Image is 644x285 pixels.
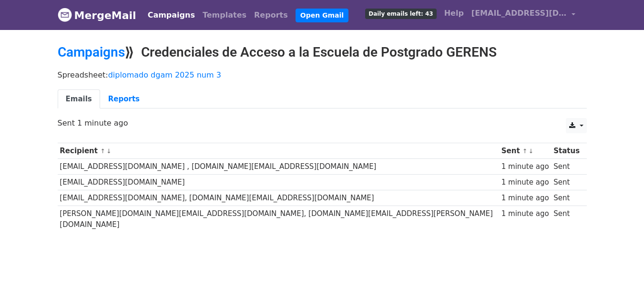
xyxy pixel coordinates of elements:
[501,177,549,188] div: 1 minute ago
[365,9,436,19] span: Daily emails left: 43
[144,6,199,25] a: Campaigns
[58,44,587,60] h2: ⟫ Credenciales de Acceso a la Escuela de Postgrado GERENS
[471,8,567,19] span: [EMAIL_ADDRESS][DOMAIN_NAME]
[199,6,250,25] a: Templates
[440,4,468,23] a: Help
[551,159,582,175] td: Sent
[58,206,499,232] td: [PERSON_NAME][DOMAIN_NAME][EMAIL_ADDRESS][DOMAIN_NAME], [DOMAIN_NAME][EMAIL_ADDRESS][PERSON_NAME]...
[58,8,72,22] img: MergeMail logo
[58,175,499,190] td: [EMAIL_ADDRESS][DOMAIN_NAME]
[250,6,292,25] a: Reports
[58,118,587,128] p: Sent 1 minute ago
[296,9,348,22] a: Open Gmail
[551,190,582,206] td: Sent
[499,143,551,159] th: Sent
[58,159,499,175] td: [EMAIL_ADDRESS][DOMAIN_NAME] , [DOMAIN_NAME][EMAIL_ADDRESS][DOMAIN_NAME]
[58,89,100,109] a: Emails
[551,175,582,190] td: Sent
[58,190,499,206] td: [EMAIL_ADDRESS][DOMAIN_NAME], [DOMAIN_NAME][EMAIL_ADDRESS][DOMAIN_NAME]
[501,208,549,219] div: 1 minute ago
[361,4,440,23] a: Daily emails left: 43
[522,147,528,155] a: ↑
[100,147,105,155] a: ↑
[501,161,549,172] div: 1 minute ago
[106,147,112,155] a: ↓
[58,44,125,60] a: Campaigns
[58,5,136,25] a: MergeMail
[551,206,582,232] td: Sent
[529,147,534,155] a: ↓
[468,4,579,26] a: [EMAIL_ADDRESS][DOMAIN_NAME]
[58,70,587,80] p: Spreadsheet:
[58,143,499,159] th: Recipient
[108,70,221,79] a: diplomado dgam 2025 num 3
[501,193,549,204] div: 1 minute ago
[551,143,582,159] th: Status
[100,89,148,109] a: Reports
